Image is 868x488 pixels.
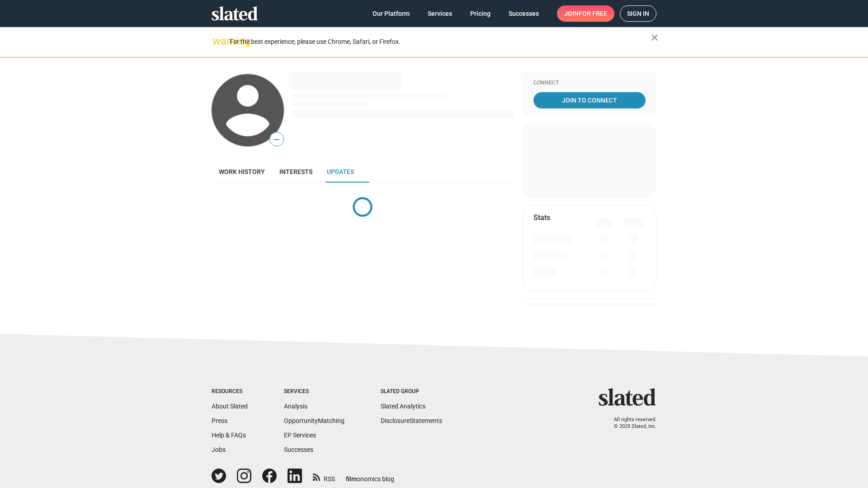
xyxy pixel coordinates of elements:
a: About Slated [212,403,248,410]
a: Joinfor free [557,5,614,22]
div: Resources [212,388,248,395]
a: Successes [501,5,546,22]
span: Sign in [627,6,649,21]
a: Press [212,417,227,424]
a: Join To Connect [533,92,646,108]
span: Work history [219,168,265,175]
a: Sign in [620,5,656,22]
a: EP Services [284,432,316,439]
a: filmonomics blog [346,468,394,483]
a: OpportunityMatching [284,417,344,424]
span: film [346,475,357,483]
mat-card-title: Stats [533,213,550,222]
div: For the best experience, please use Chrome, Safari, or Firefox. [230,36,651,48]
span: for free [579,5,607,22]
div: Services [284,388,344,395]
div: Slated Group [381,388,442,395]
span: — [270,134,283,145]
span: Join [564,5,607,22]
a: Interests [272,161,320,183]
a: Analysis [284,403,307,410]
a: Services [420,5,459,22]
p: All rights reserved. © 2025 Slated, Inc. [604,417,656,430]
a: RSS [313,469,335,483]
a: Work history [212,161,272,183]
a: Pricing [463,5,498,22]
div: Connect [533,80,646,87]
span: Successes [509,5,539,22]
a: Our Platform [365,5,417,22]
a: Help & FAQs [212,432,246,439]
span: Interests [279,168,312,175]
span: Our Platform [373,5,410,22]
a: Updates [320,161,361,183]
mat-icon: close [649,32,660,43]
a: DisclosureStatements [381,417,442,424]
span: Services [428,5,452,22]
a: Successes [284,446,313,453]
span: Pricing [470,5,491,22]
span: Join To Connect [535,92,644,108]
span: Updates [327,168,354,175]
mat-icon: warning [212,36,223,47]
a: Slated Analytics [381,403,425,410]
a: Jobs [212,446,226,453]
